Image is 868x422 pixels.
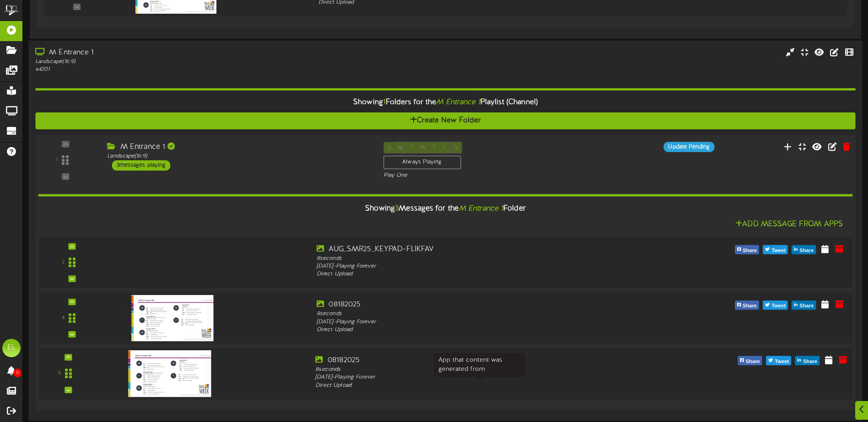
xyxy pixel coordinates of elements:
[741,301,759,311] span: Share
[317,310,642,318] div: 8 seconds
[112,160,171,170] div: 3 messages playing
[315,374,644,382] div: [DATE] - Playing Forever
[317,318,642,326] div: [DATE] - Playing Forever
[744,356,761,366] span: Share
[733,218,846,230] button: Add Message From Apps
[31,199,859,218] div: Showing Messages for the Folder
[2,339,21,357] div: EL
[315,381,644,390] div: Direct Upload
[738,356,762,365] button: Share
[28,93,862,112] div: Showing Folders for the Playlist (Channel)
[458,204,503,212] i: M Entrance 1
[735,301,759,310] button: Share
[798,245,815,255] span: Share
[315,355,644,365] div: 08182025
[315,365,644,374] div: 8 seconds
[766,356,791,365] button: Tweet
[317,262,642,270] div: [DATE] - Playing Forever
[128,350,211,396] img: aa968ac5-db31-41bb-81a4-9061e30082b5.jpg
[763,245,788,254] button: Tweet
[317,270,642,278] div: Direct Upload
[792,301,816,310] button: Share
[383,171,577,179] div: Play One
[770,301,787,311] span: Tweet
[770,245,787,255] span: Tweet
[317,244,642,254] div: AUG_SMR25_KEYPAD-FLIKFAV
[735,245,759,254] button: Share
[13,369,22,377] span: 0
[317,326,642,333] div: Direct Upload
[35,66,369,74] div: # 4201
[317,254,642,262] div: 8 seconds
[795,356,820,365] button: Share
[35,58,369,65] div: Landscape ( 16:9 )
[436,98,480,106] i: M Entrance 1
[395,204,399,212] span: 3
[107,152,369,160] div: Landscape ( 16:9 )
[35,47,369,58] div: M Entrance 1
[741,245,759,255] span: Share
[383,155,461,169] div: Always Playing
[773,356,791,366] span: Tweet
[763,301,788,310] button: Tweet
[798,301,815,311] span: Share
[792,245,816,254] button: Share
[801,356,819,366] span: Share
[663,142,714,152] div: Update Pending
[107,142,369,152] div: M Entrance 1
[383,98,386,106] span: 1
[131,295,214,341] img: 6efed62b-d96c-414f-9a07-47b9c65808dd.jpg
[35,112,855,129] button: Create New Folder
[317,299,642,310] div: 08182025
